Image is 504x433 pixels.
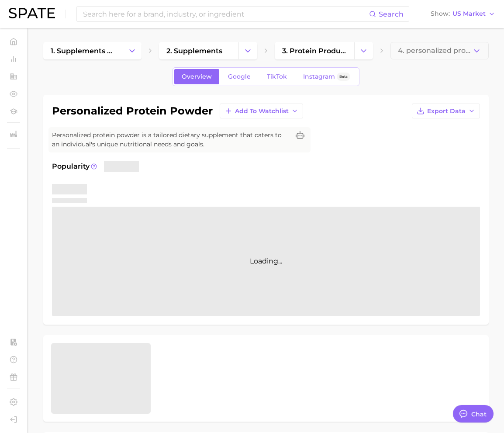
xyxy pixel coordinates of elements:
[52,207,480,316] div: Loading...
[52,106,213,116] h1: personalized protein powder
[390,42,489,59] button: 4. personalized protein powder
[166,47,222,55] span: 2. supplements
[174,69,219,84] a: Overview
[43,42,123,59] a: 1. supplements & ingestibles
[238,42,257,59] button: Change Category
[431,11,450,16] span: Show
[339,73,348,80] span: Beta
[427,107,466,115] span: Export Data
[82,7,369,21] input: Search here for a brand, industry, or ingredient
[235,107,289,115] span: Add to Watchlist
[228,73,251,80] span: Google
[220,104,303,118] button: Add to Watchlist
[452,11,486,16] span: US Market
[182,73,212,80] span: Overview
[7,413,20,426] a: Log out. Currently logged in with e-mail swalsh@diginsights.com.
[51,47,115,55] span: 1. supplements & ingestibles
[428,8,497,20] button: ShowUS Market
[159,42,238,59] a: 2. supplements
[398,47,472,55] span: 4. personalized protein powder
[267,73,287,80] span: TikTok
[379,10,404,18] span: Search
[354,42,373,59] button: Change Category
[9,8,55,18] img: SPATE
[296,69,358,84] a: InstagramBeta
[282,47,347,55] span: 3. protein products
[303,73,335,80] span: Instagram
[52,131,290,149] span: Personalized protein powder is a tailored dietary supplement that caters to an individual's uniqu...
[221,69,258,84] a: Google
[412,104,480,118] button: Export Data
[275,42,354,59] a: 3. protein products
[123,42,142,59] button: Change Category
[52,161,90,172] span: Popularity
[259,69,294,84] a: TikTok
